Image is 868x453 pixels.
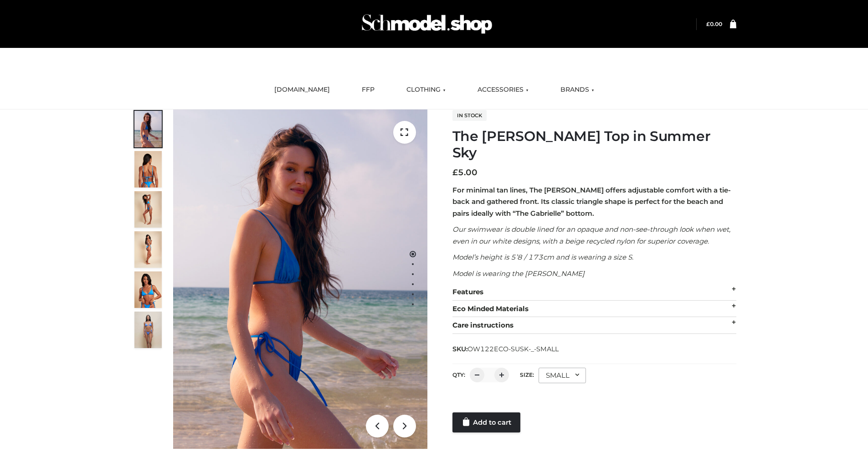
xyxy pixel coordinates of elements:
[539,368,586,383] div: SMALL
[467,345,559,353] span: OW122ECO-SUSK-_-SMALL
[134,312,162,348] img: SSVC.jpg
[359,6,495,42] img: Schmodel Admin 964
[452,301,736,318] div: Eco Minded Materials
[452,317,736,334] div: Care instructions
[452,412,520,432] a: Add to cart
[452,167,478,177] bdi: 5.00
[452,284,736,301] div: Features
[173,109,427,449] img: 1.Alex-top_SS-1_4464b1e7-c2c9-4e4b-a62c-58381cd673c0 (1)
[452,167,458,177] span: £
[400,80,452,100] a: CLOTHING
[554,80,601,100] a: BRANDS
[452,128,736,161] h1: The [PERSON_NAME] Top in Summer Sky
[452,344,560,354] span: SKU:
[452,110,487,121] span: In stock
[134,231,162,268] img: 3.Alex-top_CN-1-1-2.jpg
[471,80,535,100] a: ACCESSORIES
[134,271,162,308] img: 2.Alex-top_CN-1-1-2.jpg
[706,21,722,27] a: £0.00
[452,269,585,278] em: Model is wearing the [PERSON_NAME]
[706,21,710,27] span: £
[134,111,162,147] img: 1.Alex-top_SS-1_4464b1e7-c2c9-4e4b-a62c-58381cd673c0-1.jpg
[706,21,722,27] bdi: 0.00
[134,191,162,228] img: 4.Alex-top_CN-1-1-2.jpg
[134,151,162,187] img: 5.Alex-top_CN-1-1_1-1.jpg
[267,80,337,100] a: [DOMAIN_NAME]
[355,80,381,100] a: FFP
[452,186,731,218] strong: For minimal tan lines, The [PERSON_NAME] offers adjustable comfort with a tie-back and gathered f...
[452,253,633,261] em: Model’s height is 5’8 / 173cm and is wearing a size S.
[520,371,534,378] label: Size:
[452,225,730,245] em: Our swimwear is double lined for an opaque and non-see-through look when wet, even in our white d...
[452,371,465,378] label: QTY:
